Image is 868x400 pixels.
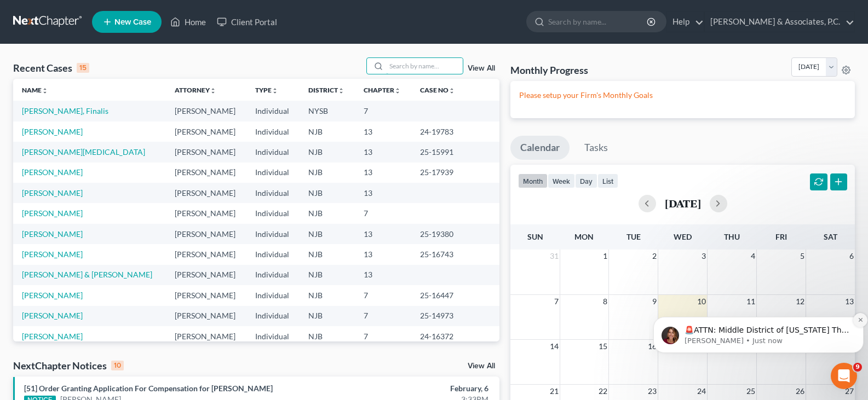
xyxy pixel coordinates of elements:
[674,232,692,241] span: Wed
[649,294,868,370] iframe: Intercom notifications message
[166,142,247,162] td: [PERSON_NAME]
[647,340,658,353] span: 16
[246,203,300,223] td: Individual
[300,101,355,121] td: NYSB
[750,250,756,263] span: 4
[468,362,495,370] a: View All
[597,173,618,188] button: list
[705,12,854,32] a: [PERSON_NAME] & Associates, P.C.
[166,101,247,121] td: [PERSON_NAME]
[22,127,83,136] a: [PERSON_NAME]
[300,121,355,142] td: NJB
[574,136,618,160] a: Tasks
[246,244,300,264] td: Individual
[420,86,455,94] a: Case Nounfold_more
[667,12,704,32] a: Help
[166,244,247,264] td: [PERSON_NAME]
[166,326,247,346] td: [PERSON_NAME]
[364,86,401,94] a: Chapterunfold_more
[166,121,247,142] td: [PERSON_NAME]
[602,295,608,308] span: 8
[338,88,344,94] i: unfold_more
[166,285,247,305] td: [PERSON_NAME]
[246,306,300,326] td: Individual
[166,203,247,223] td: [PERSON_NAME]
[300,265,355,285] td: NJB
[300,183,355,203] td: NJB
[831,363,857,389] iframe: Intercom live chat
[355,101,411,121] td: 7
[166,224,247,244] td: [PERSON_NAME]
[22,291,83,300] a: [PERSON_NAME]
[449,88,455,94] i: unfold_more
[210,88,216,94] i: unfold_more
[602,250,608,263] span: 1
[549,385,560,398] span: 21
[77,63,89,73] div: 15
[553,295,560,308] span: 7
[527,232,543,241] span: Sun
[166,306,247,326] td: [PERSON_NAME]
[300,244,355,264] td: NJB
[745,385,756,398] span: 25
[42,88,48,94] i: unfold_more
[246,326,300,346] td: Individual
[355,142,411,162] td: 13
[246,183,300,203] td: Individual
[308,86,344,94] a: Districtunfold_more
[300,224,355,244] td: NJB
[175,86,216,94] a: Attorneyunfold_more
[597,340,608,353] span: 15
[848,250,855,263] span: 6
[597,385,608,398] span: 22
[22,311,83,320] a: [PERSON_NAME]
[300,326,355,346] td: NJB
[355,203,411,223] td: 7
[255,86,278,94] a: Typeunfold_more
[166,183,247,203] td: [PERSON_NAME]
[300,285,355,305] td: NJB
[647,385,658,398] span: 23
[22,167,83,177] a: [PERSON_NAME]
[394,88,401,94] i: unfold_more
[341,383,488,394] div: February, 6
[22,86,48,94] a: Nameunfold_more
[411,326,499,346] td: 24-16372
[411,285,499,305] td: 25-16447
[355,285,411,305] td: 7
[799,250,806,263] span: 5
[651,250,658,263] span: 2
[626,232,641,241] span: Tue
[549,250,560,263] span: 31
[665,198,701,209] h2: [DATE]
[468,65,495,72] a: View All
[355,306,411,326] td: 7
[355,163,411,183] td: 13
[795,385,806,398] span: 26
[355,183,411,203] td: 13
[355,265,411,285] td: 13
[246,101,300,121] td: Individual
[246,224,300,244] td: Individual
[246,163,300,183] td: Individual
[13,359,124,372] div: NextChapter Notices
[22,188,83,198] a: [PERSON_NAME]
[518,173,548,188] button: month
[22,147,145,156] a: [PERSON_NAME][MEDICAL_DATA]
[166,265,247,285] td: [PERSON_NAME]
[22,106,108,115] a: [PERSON_NAME], Finalis
[519,90,846,101] p: Please setup your Firm's Monthly Goals
[13,61,89,74] div: Recent Cases
[548,11,648,32] input: Search by name...
[300,306,355,326] td: NJB
[165,12,211,32] a: Home
[549,340,560,353] span: 14
[300,163,355,183] td: NJB
[386,58,463,74] input: Search by name...
[510,136,570,160] a: Calendar
[575,173,597,188] button: day
[22,332,83,341] a: [PERSON_NAME]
